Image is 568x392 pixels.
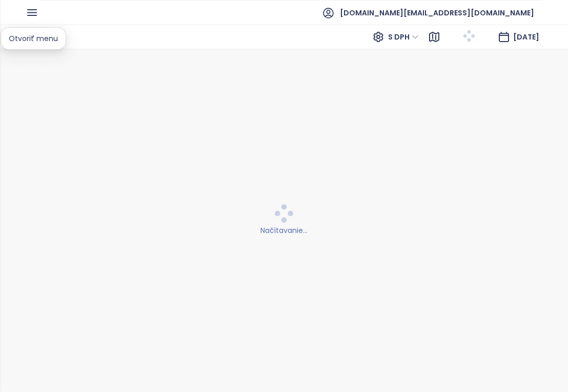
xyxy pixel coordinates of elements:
[388,29,419,45] span: S DPH
[513,32,539,42] span: [DATE]
[1,27,66,50] div: Otvoriť menu
[340,1,534,25] span: [DOMAIN_NAME][EMAIL_ADDRESS][DOMAIN_NAME]
[7,225,562,236] div: Načítavanie...
[26,27,63,47] div: Domov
